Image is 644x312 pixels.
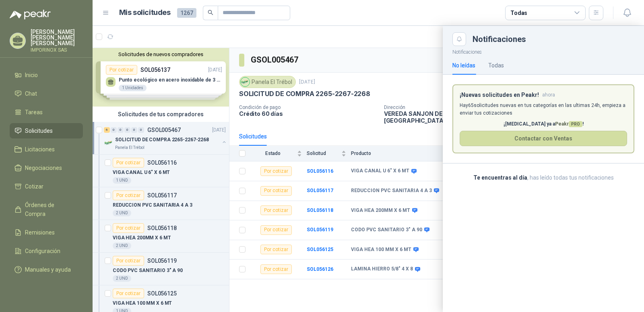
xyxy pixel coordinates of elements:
[473,35,634,43] div: Notificaciones
[25,265,71,274] span: Manuales y ayuda
[10,197,83,222] a: Órdenes de Compra
[460,131,627,146] button: Contactar con Ventas
[25,182,43,191] span: Cotizar
[25,247,60,255] span: Configuración
[25,163,62,172] span: Negociaciones
[452,61,475,70] div: No leídas
[119,7,171,19] h1: Mis solicitudes
[460,92,539,98] h3: ¡Nuevas solicitudes en Peakr!
[488,61,504,70] div: Todas
[10,225,83,240] a: Remisiones
[25,228,55,237] span: Remisiones
[555,121,582,127] span: Peakr
[443,46,644,56] p: Notificaciones
[31,29,83,46] p: [PERSON_NAME] [PERSON_NAME] [PERSON_NAME]
[10,67,83,83] a: Inicio
[542,92,555,98] span: ahora
[177,8,196,18] span: 1267
[10,160,83,176] a: Negociaciones
[25,145,55,154] span: Licitaciones
[510,8,527,17] div: Todas
[25,201,75,218] span: Órdenes de Compra
[10,123,83,138] a: Solicitudes
[25,89,37,98] span: Chat
[25,71,38,80] span: Inicio
[31,48,83,52] p: IMPORINOX SAS
[452,32,466,46] button: Close
[10,10,51,19] img: Logo peakr
[10,105,83,120] a: Tareas
[460,102,627,117] p: Hay 65 solicitudes nuevas en tus categorías en las ultimas 24h, empieza a enviar tus cotizaciones
[10,142,83,157] a: Licitaciones
[473,174,527,181] b: Te encuentras al día
[10,179,83,194] a: Cotizar
[25,108,43,117] span: Tareas
[460,120,627,128] p: ¡[MEDICAL_DATA] ya a !
[10,243,83,259] a: Configuración
[569,121,582,127] span: PRO
[208,10,213,15] span: search
[25,126,53,135] span: Solicitudes
[452,173,634,182] p: , has leído todas tus notificaciones
[10,86,83,101] a: Chat
[10,262,83,277] a: Manuales y ayuda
